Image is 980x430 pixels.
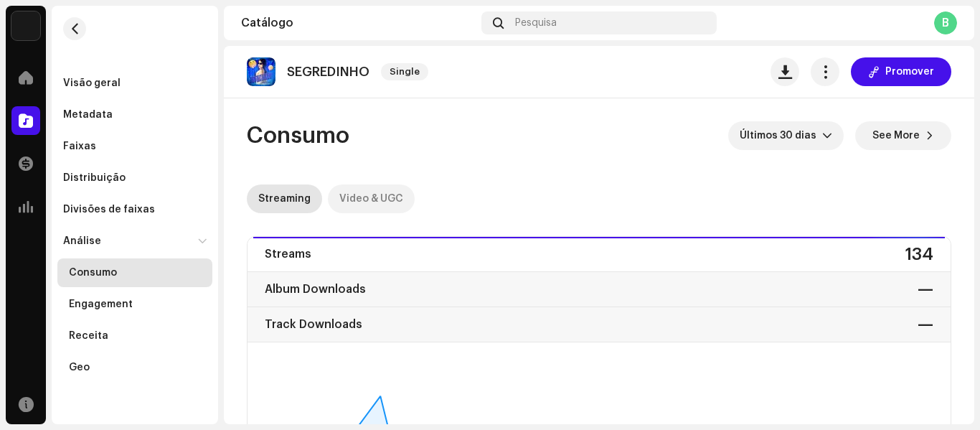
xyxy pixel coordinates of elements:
[57,69,212,98] re-m-nav-item: Visão geral
[918,313,933,336] div: —
[872,121,920,150] span: See More
[381,63,428,80] span: Single
[822,121,832,150] div: dropdown trigger
[265,243,311,266] div: Streams
[247,121,349,150] span: Consumo
[63,141,96,152] div: Faixas
[57,258,212,287] re-m-nav-item: Consumo
[515,17,557,29] span: Pesquisa
[63,78,121,89] div: Visão geral
[265,278,366,301] div: Album Downloads
[11,11,40,40] img: c86870aa-2232-4ba3-9b41-08f587110171
[57,322,212,350] re-m-nav-item: Receita
[905,243,933,266] div: 134
[740,121,822,150] span: Últimos 30 dias
[57,290,212,319] re-m-nav-item: Engagement
[287,65,369,80] p: SEGREDINHO
[63,172,126,184] div: Distribuição
[57,101,212,129] re-m-nav-item: Metadata
[57,227,212,382] re-m-nav-dropdown: Análise
[918,278,933,301] div: —
[258,184,311,213] div: Streaming
[855,121,951,150] button: See More
[241,17,476,29] div: Catálogo
[63,109,113,121] div: Metadata
[851,57,951,86] button: Promover
[934,11,957,34] div: B
[57,353,212,382] re-m-nav-item: Geo
[265,313,362,336] div: Track Downloads
[57,195,212,224] re-m-nav-item: Divisões de faixas
[57,164,212,192] re-m-nav-item: Distribuição
[69,267,117,279] div: Consumo
[247,57,275,86] img: baa4eab6-5e68-43ad-8b0f-6a11bb14c9c0
[63,235,101,247] div: Análise
[885,57,934,86] span: Promover
[57,132,212,161] re-m-nav-item: Faixas
[63,204,155,215] div: Divisões de faixas
[69,362,90,373] div: Geo
[69,330,108,342] div: Receita
[69,299,133,310] div: Engagement
[339,184,403,213] div: Video & UGC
